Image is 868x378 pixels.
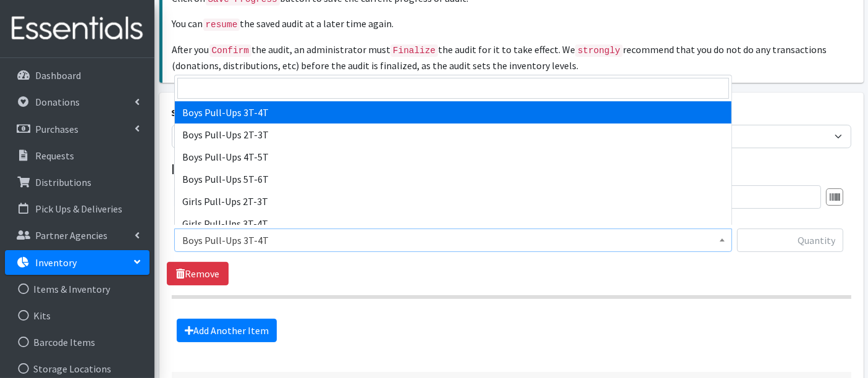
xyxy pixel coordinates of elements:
a: Partner Agencies [5,223,150,248]
p: You can the saved audit at a later time again. [172,16,854,32]
a: Pick Ups & Deliveries [5,196,150,221]
a: Barcode Items [5,330,150,355]
p: Requests [35,149,74,162]
p: Dashboard [35,69,81,82]
p: Inventory [35,256,77,269]
a: Kits [5,303,150,328]
em: resume [203,19,240,31]
p: Donations [35,96,80,108]
p: Pick Ups & Deliveries [35,203,122,215]
a: Remove [167,262,229,285]
p: Partner Agencies [35,229,107,241]
li: Boys Pull-Ups 5T-6T [175,168,731,190]
li: Boys Pull-Ups 2T-3T [175,124,731,146]
li: Girls Pull-Ups 3T-4T [175,212,731,235]
span: Boys Pull-Ups 3T-4T [174,229,732,252]
p: Purchases [35,123,78,135]
a: Dashboard [5,63,150,88]
span: Boys Pull-Ups 3T-4T [182,232,724,249]
a: Inventory [5,250,150,275]
a: Purchases [5,117,150,141]
em: Finalize [390,44,438,57]
em: strongly [575,44,623,57]
li: Girls Pull-Ups 2T-3T [175,190,731,212]
a: Requests [5,143,150,168]
p: Distributions [35,176,91,188]
a: Distributions [5,170,150,195]
label: Storage location [172,105,253,120]
legend: Items in this audit [172,158,851,180]
em: Confirm [209,44,251,57]
a: Items & Inventory [5,277,150,301]
li: Boys Pull-Ups 3T-4T [175,101,731,124]
img: HumanEssentials [5,8,150,49]
input: Quantity [737,229,843,252]
p: After you the audit, an administrator must the audit for it to take effect. We recommend that you... [172,42,854,73]
li: Boys Pull-Ups 4T-5T [175,146,731,168]
a: Add Another Item [177,319,277,342]
a: Donations [5,90,150,114]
